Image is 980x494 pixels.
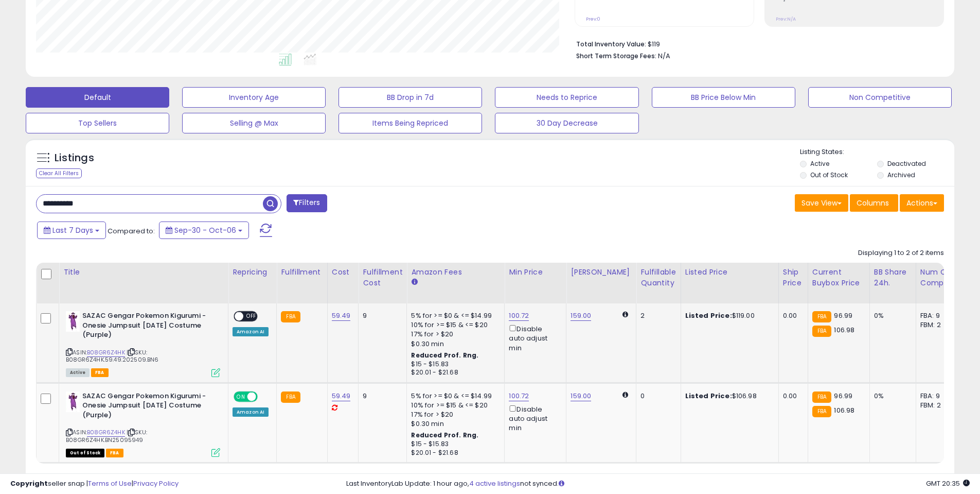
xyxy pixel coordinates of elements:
[685,267,774,278] div: Listed Price
[495,87,638,108] button: Needs to Reprice
[66,311,220,376] div: ASIN:
[411,351,478,360] b: Reduced Prof. Rng.
[857,198,889,208] span: Columns
[63,267,224,278] div: Title
[332,391,351,401] a: 59.49
[800,147,954,157] p: Listing States:
[874,311,908,320] div: 0%
[812,311,831,322] small: FBA
[338,113,482,133] button: Items Being Repriced
[411,339,496,349] div: $0.30 min
[66,391,80,412] img: 31Ae0nwxH8L._SL40_.jpg
[795,194,848,212] button: Save View
[281,391,300,403] small: FBA
[509,403,558,433] div: Disable auto adjust min
[363,267,402,288] div: Fulfillment Cost
[37,222,106,239] button: Last 7 Days
[91,368,109,377] span: FBA
[834,311,852,320] span: 96.99
[469,479,520,488] a: 4 active listings
[509,323,558,353] div: Disable auto adjust min
[133,479,179,488] a: Privacy Policy
[363,391,399,401] div: 9
[66,449,104,457] span: All listings that are currently out of stock and unavailable for purchase on Amazon
[411,449,496,457] div: $20.01 - $21.68
[834,391,852,401] span: 96.99
[685,311,732,320] b: Listed Price:
[411,267,500,278] div: Amazon Fees
[874,391,908,401] div: 0%
[82,391,207,423] b: SAZAC Gengar Pokemon Kigurumi - Onesie Jumpsuit [DATE] Costume (Purple)
[810,171,848,179] label: Out of Stock
[640,311,672,320] div: 2
[332,311,351,321] a: 59.49
[106,449,123,457] span: FBA
[411,311,496,320] div: 5% for >= $0 & <= $14.99
[685,391,771,401] div: $106.98
[571,391,591,401] a: 159.00
[55,151,94,165] h5: Listings
[287,194,327,212] button: Filters
[66,391,220,456] div: ASIN:
[338,87,482,108] button: BB Drop in 7d
[10,479,48,488] strong: Copyright
[256,392,273,401] span: OFF
[346,479,970,489] div: Last InventoryLab Update: 1 hour ago, not synced.
[920,267,958,288] div: Num of Comp.
[411,419,496,429] div: $0.30 min
[812,267,865,288] div: Current Buybox Price
[233,407,269,417] div: Amazon AI
[850,194,898,212] button: Columns
[411,401,496,410] div: 10% for >= $15 & <= $20
[640,391,672,401] div: 0
[235,392,247,401] span: ON
[233,327,269,336] div: Amazon AI
[812,391,831,403] small: FBA
[411,360,496,369] div: $15 - $15.83
[411,440,496,449] div: $15 - $15.83
[281,267,323,278] div: Fulfillment
[874,267,912,288] div: BB Share 24h.
[920,311,954,320] div: FBA: 9
[26,113,169,133] button: Top Sellers
[36,168,82,178] div: Clear All Filters
[411,410,496,419] div: 17% for > $20
[576,37,936,49] li: $119
[411,391,496,401] div: 5% for >= $0 & <= $14.99
[812,406,831,417] small: FBA
[834,405,854,415] span: 106.98
[920,391,954,401] div: FBA: 9
[52,225,93,235] span: Last 7 Days
[834,325,854,335] span: 106.98
[363,311,399,320] div: 9
[783,391,800,401] div: 0.00
[776,16,796,22] small: Prev: N/A
[509,391,529,401] a: 100.72
[411,431,478,439] b: Reduced Prof. Rng.
[411,368,496,377] div: $20.01 - $21.68
[640,267,676,288] div: Fulfillable Quantity
[182,87,326,108] button: Inventory Age
[495,113,638,133] button: 30 Day Decrease
[887,159,926,168] label: Deactivated
[920,401,954,410] div: FBM: 2
[233,267,272,278] div: Repricing
[783,267,804,288] div: Ship Price
[658,51,670,61] span: N/A
[66,368,90,377] span: All listings currently available for purchase on Amazon
[509,311,529,321] a: 100.72
[108,226,155,236] span: Compared to:
[652,87,795,108] button: BB Price Below Min
[159,222,249,239] button: Sep-30 - Oct-06
[509,267,562,278] div: Min Price
[920,320,954,330] div: FBM: 2
[900,194,944,212] button: Actions
[281,311,300,322] small: FBA
[87,348,125,357] a: B08GR6Z4HK
[576,52,656,60] b: Short Term Storage Fees:
[87,428,125,437] a: B08GR6Z4HK
[685,391,732,401] b: Listed Price:
[571,311,591,321] a: 159.00
[174,225,236,235] span: Sep-30 - Oct-06
[10,479,179,489] div: seller snap | |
